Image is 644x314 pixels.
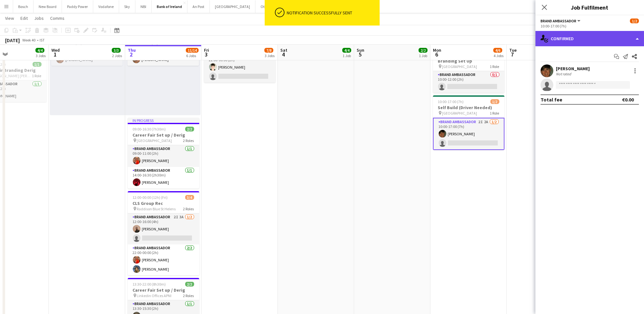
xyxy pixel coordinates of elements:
[34,15,44,21] span: Jobs
[128,213,199,244] app-card-role: Brand Ambassador2I3A1/212:00-16:00 (4h)[PERSON_NAME]
[438,99,464,104] span: 10:00-17:00 (7h)
[137,138,172,143] span: [GEOGRAPHIC_DATA]
[18,14,30,22] a: Edit
[40,38,45,42] div: IST
[20,15,28,21] span: Edit
[127,51,136,58] span: 2
[133,127,166,131] span: 09:00-16:30 (7h30m)
[541,19,581,23] button: Brand Ambassador
[630,19,639,23] span: 1/2
[128,47,136,53] span: Thu
[32,14,46,22] a: Jobs
[112,53,122,58] div: 2 Jobs
[493,48,502,53] span: 4/6
[183,293,194,298] span: 2 Roles
[135,0,152,13] button: NBI
[541,96,562,103] div: Total fee
[50,15,64,21] span: Comms
[112,48,121,53] span: 3/3
[128,118,199,189] app-job-card: In progress09:00-16:30 (7h30m)2/2Career Fair Set up / Derig [GEOGRAPHIC_DATA]2 RolesBrand Ambassa...
[419,53,427,58] div: 1 Job
[204,52,276,83] app-card-role: Brand Ambassador3I1A1/222:00-00:00 (2h)[PERSON_NAME]
[433,47,441,53] span: Mon
[32,73,42,78] span: 1 Role
[119,0,135,13] button: Sky
[186,48,199,53] span: 11/14
[265,53,275,58] div: 3 Jobs
[50,51,60,58] span: 1
[433,118,504,150] app-card-role: Brand Ambassador2I2A1/210:00-17:00 (7h)[PERSON_NAME]
[128,200,199,206] h3: CLS Group Rec
[556,66,590,71] div: [PERSON_NAME]
[356,51,364,58] span: 5
[433,71,504,93] app-card-role: Brand Ambassador0/110:00-12:00 (2h)
[187,0,210,13] button: An Post
[128,118,199,123] div: In progress
[490,64,499,69] span: 1 Role
[137,206,176,211] span: Raddison Blue St Helens
[137,293,172,298] span: Linkedin Offices APNI
[5,37,20,43] div: [DATE]
[133,282,166,287] span: 13:30-22:00 (8h30m)
[183,138,194,143] span: 2 Roles
[210,0,255,13] button: [GEOGRAPHIC_DATA]
[442,64,477,69] span: [GEOGRAPHIC_DATA]
[36,53,46,58] div: 3 Jobs
[490,111,499,116] span: 1 Role
[133,195,168,200] span: 12:00-00:00 (12h) (Fri)
[508,51,517,58] span: 7
[48,14,67,22] a: Comms
[357,47,364,53] span: Sun
[255,0,277,13] button: Others
[622,96,634,103] div: €0.00
[93,0,119,13] button: Vodafone
[128,244,199,275] app-card-role: Brand Ambassador2/222:00-00:00 (2h)[PERSON_NAME][PERSON_NAME]
[152,0,187,13] button: Bank of Ireland
[203,51,209,58] span: 3
[433,49,504,93] app-job-card: 10:00-12:00 (2h)0/1Branding Set Up [GEOGRAPHIC_DATA]1 RoleBrand Ambassador0/110:00-12:00 (2h)
[183,206,194,211] span: 2 Roles
[3,14,17,22] a: View
[185,282,194,287] span: 2/2
[34,0,62,13] button: New Board
[128,287,199,293] h3: Career Fair Set up / Derig
[535,3,644,11] h3: Job Fulfilment
[342,48,351,53] span: 4/4
[51,47,60,53] span: Wed
[185,127,194,131] span: 2/2
[433,95,504,150] app-job-card: 10:00-17:00 (7h)1/2Self Build (Driver Needed) [GEOGRAPHIC_DATA]1 RoleBrand Ambassador2I2A1/210:00...
[5,15,14,21] span: View
[280,47,287,53] span: Sat
[433,58,504,64] h3: Branding Set Up
[264,48,273,53] span: 7/8
[541,19,576,23] span: Brand Ambassador
[433,105,504,110] h3: Self Build (Driver Needed)
[33,62,42,67] span: 1/1
[419,48,428,53] span: 2/2
[343,53,351,58] div: 1 Job
[185,195,194,200] span: 3/4
[535,31,644,46] div: Confirmed
[21,38,37,42] span: Week 40
[186,53,198,58] div: 6 Jobs
[494,53,504,58] div: 4 Jobs
[432,51,441,58] span: 6
[442,111,477,116] span: [GEOGRAPHIC_DATA]
[128,167,199,189] app-card-role: Brand Ambassador1/114:00-16:30 (2h30m)[PERSON_NAME]
[279,51,287,58] span: 4
[13,0,34,13] button: Bosch
[128,191,199,275] app-job-card: 12:00-00:00 (12h) (Fri)3/4CLS Group Rec Raddison Blue St Helens2 RolesBrand Ambassador2I3A1/212:0...
[490,99,499,104] span: 1/2
[204,47,209,53] span: Fri
[509,47,517,53] span: Tue
[287,10,377,16] div: Notification successfully sent
[541,24,639,28] div: 10:00-17:00 (7h)
[556,71,572,76] div: Not rated
[128,132,199,138] h3: Career Fair Set up / Derig
[62,0,93,13] button: Paddy Power
[35,48,44,53] span: 4/4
